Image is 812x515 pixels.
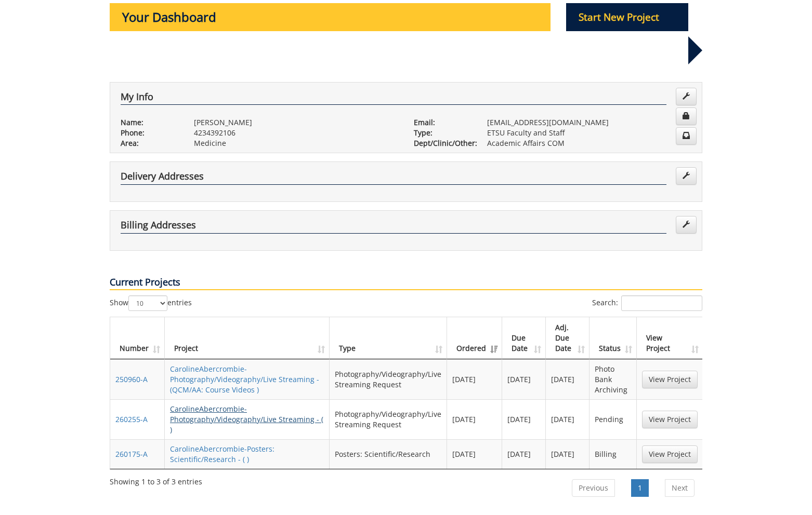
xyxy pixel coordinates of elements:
[590,439,637,469] td: Billing
[330,317,447,359] th: Type: activate to sort column ascending
[566,3,689,31] p: Start New Project
[637,317,703,359] th: View Project: activate to sort column ascending
[546,439,590,469] td: [DATE]
[121,117,178,128] p: Name:
[170,404,323,435] a: CarolineAbercrombie-Photography/Videography/Live Streaming - ( )
[115,374,148,384] a: 250960-A
[642,411,698,428] a: View Project
[128,295,167,311] select: Showentries
[170,444,274,464] a: CarolineAbercrombie-Posters: Scientific/Research - ( )
[676,127,697,145] a: Change Communication Preferences
[665,479,695,497] a: Next
[194,117,398,128] p: [PERSON_NAME]
[447,359,502,399] td: [DATE]
[121,128,178,138] p: Phone:
[546,399,590,439] td: [DATE]
[676,107,697,125] a: Change Password
[590,317,637,359] th: Status: activate to sort column ascending
[502,359,546,399] td: [DATE]
[194,128,398,138] p: 4234392106
[414,117,472,128] p: Email:
[165,317,330,359] th: Project: activate to sort column ascending
[110,3,551,31] p: Your Dashboard
[110,317,165,359] th: Number: activate to sort column ascending
[330,359,447,399] td: Photography/Videography/Live Streaming Request
[590,359,637,399] td: Photo Bank Archiving
[121,171,666,185] h4: Delivery Addresses
[115,414,148,424] a: 260255-A
[110,472,202,487] div: Showing 1 to 3 of 3 entries
[502,399,546,439] td: [DATE]
[487,128,691,138] p: ETSU Faculty and Staff
[546,359,590,399] td: [DATE]
[590,399,637,439] td: Pending
[621,295,702,311] input: Search:
[592,295,702,311] label: Search:
[447,317,502,359] th: Ordered: activate to sort column ascending
[676,216,697,234] a: Edit Addresses
[110,295,192,311] label: Show entries
[447,399,502,439] td: [DATE]
[487,117,691,128] p: [EMAIL_ADDRESS][DOMAIN_NAME]
[121,92,666,105] h4: My Info
[676,167,697,185] a: Edit Addresses
[330,439,447,469] td: Posters: Scientific/Research
[487,138,691,148] p: Academic Affairs COM
[414,128,472,138] p: Type:
[566,13,689,23] a: Start New Project
[642,371,698,388] a: View Project
[676,88,697,105] a: Edit Info
[170,364,319,395] a: CarolineAbercrombie-Photography/Videography/Live Streaming - (QCM/AA: Course Videos )
[502,317,546,359] th: Due Date: activate to sort column ascending
[330,399,447,439] td: Photography/Videography/Live Streaming Request
[110,276,702,290] p: Current Projects
[414,138,472,148] p: Dept/Clinic/Other:
[502,439,546,469] td: [DATE]
[447,439,502,469] td: [DATE]
[194,138,398,148] p: Medicine
[572,479,615,497] a: Previous
[631,479,649,497] a: 1
[121,220,666,234] h4: Billing Addresses
[115,449,148,459] a: 260175-A
[546,317,590,359] th: Adj. Due Date: activate to sort column ascending
[642,445,698,463] a: View Project
[121,138,178,148] p: Area:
